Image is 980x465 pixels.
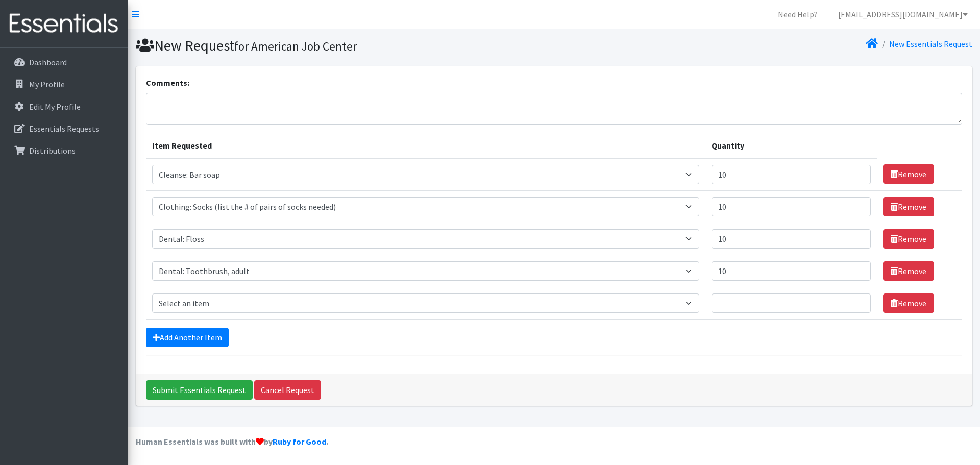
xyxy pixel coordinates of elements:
p: Essentials Requests [29,124,99,134]
a: Remove [883,164,934,184]
strong: Human Essentials was built with by . [136,436,328,447]
label: Comments: [146,77,189,89]
p: Edit My Profile [29,102,81,112]
a: Cancel Request [254,380,321,400]
a: New Essentials Request [889,39,972,49]
a: Remove [883,229,934,249]
h1: New Request [136,37,550,55]
a: Add Another Item [146,328,229,347]
p: Dashboard [29,57,67,67]
a: Remove [883,197,934,216]
input: Submit Essentials Request [146,380,253,400]
img: HumanEssentials [4,7,124,41]
a: [EMAIL_ADDRESS][DOMAIN_NAME] [830,4,976,25]
th: Item Requested [146,133,705,158]
a: Dashboard [4,52,124,72]
a: Distributions [4,140,124,161]
a: Ruby for Good [273,436,326,447]
a: Remove [883,261,934,281]
a: Edit My Profile [4,96,124,117]
p: Distributions [29,145,76,156]
a: Remove [883,293,934,313]
small: for American Job Center [234,39,357,54]
a: Essentials Requests [4,118,124,139]
a: Need Help? [770,4,826,25]
th: Quantity [705,133,877,158]
p: My Profile [29,79,65,89]
a: My Profile [4,74,124,94]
